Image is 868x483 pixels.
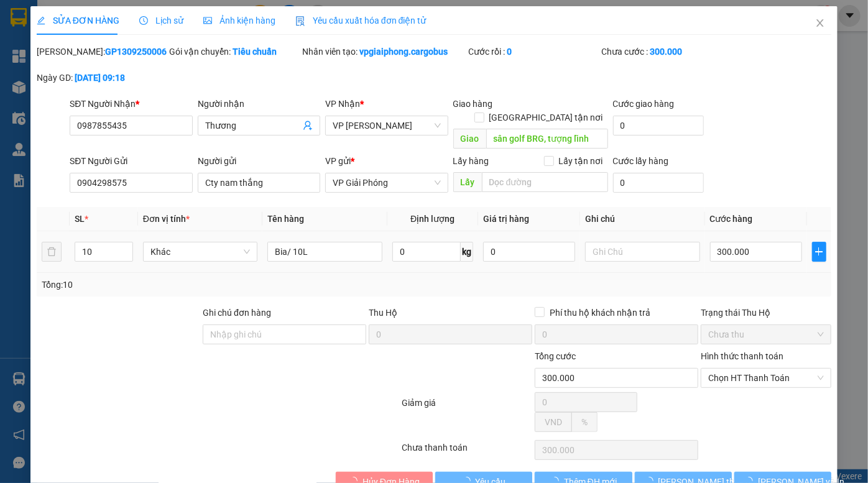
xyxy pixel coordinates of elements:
[295,16,305,26] img: icon
[545,306,655,320] span: Phí thu hộ khách nhận trả
[37,16,45,25] span: edit
[453,129,486,149] span: Giao
[42,242,62,262] button: delete
[613,99,675,109] label: Cước giao hàng
[580,207,705,231] th: Ghi chú
[302,45,466,58] div: Nhân viên tạo:
[295,16,427,25] span: Yêu cầu xuất hóa đơn điện tử
[105,47,167,57] b: GP1309250006
[37,71,167,85] div: Ngày GD:
[333,116,440,135] span: VP Đồng Văn
[233,47,277,57] b: Tiêu chuẩn
[267,214,304,224] span: Tên hàng
[468,45,599,58] div: Cước rồi :
[554,154,608,168] span: Lấy tận nơi
[359,47,448,57] b: vpgiaiphong.cargobus
[203,308,271,318] label: Ghi chú đơn hàng
[333,173,440,192] span: VP Giải Phóng
[170,45,300,58] div: Gói vận chuyển:
[812,242,827,262] button: plus
[42,278,336,292] div: Tổng: 10
[815,18,825,28] span: close
[203,324,366,344] input: Ghi chú đơn hàng
[198,154,320,168] div: Người gửi
[581,417,588,427] span: %
[710,214,753,224] span: Cước hàng
[601,45,732,58] div: Chưa cước :
[401,441,534,462] div: Chưa thanh toán
[203,16,212,25] span: picture
[803,6,838,41] button: Close
[701,351,783,361] label: Hình thức thanh toán
[453,172,482,192] span: Lấy
[507,47,512,57] b: 0
[650,47,682,57] b: 300.000
[708,325,824,344] span: Chưa thu
[708,369,824,387] span: Chọn HT Thanh Toán
[813,247,826,257] span: plus
[150,242,251,261] span: Khác
[70,97,192,111] div: SĐT Người Nhận
[535,351,576,361] span: Tổng cước
[484,111,608,124] span: [GEOGRAPHIC_DATA] tận nơi
[401,396,534,438] div: Giảm giá
[139,16,148,25] span: clock-circle
[486,129,608,149] input: Dọc đường
[70,154,192,168] div: SĐT Người Gửi
[75,214,85,224] span: SL
[37,16,119,25] span: SỬA ĐƠN HÀNG
[461,242,473,262] span: kg
[198,97,320,111] div: Người nhận
[453,99,493,109] span: Giao hàng
[325,99,360,109] span: VP Nhận
[701,306,831,320] div: Trạng thái Thu Hộ
[143,214,190,224] span: Đơn vị tính
[453,156,489,166] span: Lấy hàng
[369,308,397,318] span: Thu Hộ
[613,116,704,136] input: Cước giao hàng
[303,121,313,131] span: user-add
[139,16,183,25] span: Lịch sử
[545,417,562,427] span: VND
[325,154,448,168] div: VP gửi
[613,156,669,166] label: Cước lấy hàng
[410,214,455,224] span: Định lượng
[203,16,275,25] span: Ảnh kiện hàng
[613,173,704,193] input: Cước lấy hàng
[37,45,167,58] div: [PERSON_NAME]:
[482,172,608,192] input: Dọc đường
[483,214,529,224] span: Giá trị hàng
[75,73,125,83] b: [DATE] 09:18
[585,242,700,262] input: Ghi Chú
[267,242,382,262] input: VD: Bàn, Ghế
